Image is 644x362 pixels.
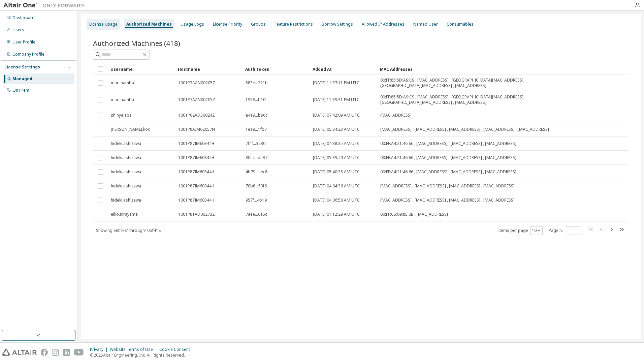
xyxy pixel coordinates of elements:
[111,169,141,175] span: hideki.ashizawa
[213,22,242,27] div: License Priority
[178,80,215,86] span: 1001P7AAN00205Z
[322,22,353,27] div: Borrow Settings
[90,352,194,358] p: © 2025 Altair Engineering, Inc. All Rights Reserved.
[380,127,549,132] span: [MAC_ADDRESS] , [MAC_ADDRESS] , [MAC_ADDRESS] , [MAC_ADDRESS] , [MAC_ADDRESS]
[111,127,150,132] span: [PERSON_NAME].koc
[246,141,265,146] span: 7f4f...3230
[246,169,267,175] span: 4b79...eec8
[178,127,215,132] span: 1001P8AIM62057N
[246,113,267,118] span: a4a9...b96c
[178,183,214,189] span: 1001P87IM60344H
[89,22,118,27] div: License Usage
[380,78,557,88] span: 00:FF:85:5D:A9:C9 , [MAC_ADDRESS] , [GEOGRAPHIC_DATA][MAC_ADDRESS] , [GEOGRAPHIC_DATA][MAC_ADDRES...
[246,80,268,86] span: 883e...221b
[251,22,266,27] div: Groups
[2,349,37,356] img: altair_logo.svg
[111,212,138,217] span: eiko.nirayama
[380,94,557,105] span: 00:FF:85:5D:A9:C9 , [MAC_ADDRESS] , [GEOGRAPHIC_DATA][MAC_ADDRESS] , [GEOGRAPHIC_DATA][MAC_ADDRES...
[12,88,29,93] div: On Prem
[111,141,141,146] span: hideki.ashizawa
[12,39,35,45] div: User Profile
[380,212,448,217] span: 00:FF:C5:09:85:0B , [MAC_ADDRESS]
[313,80,359,86] span: [DATE] 11:37:11 PM UTC
[178,64,240,74] div: Hostname
[90,347,110,352] div: Privacy
[159,347,194,352] div: Cookie Consent
[313,97,359,102] span: [DATE] 11:39:31 PM UTC
[3,2,88,9] img: Altair One
[111,113,132,118] span: shinya.abe
[413,22,438,27] div: Named User
[313,141,360,146] span: [DATE] 04:38:35 AM UTC
[313,155,360,160] span: [DATE] 05:39:49 AM UTC
[313,113,360,118] span: [DATE] 07:42:09 AM UTC
[246,198,267,203] span: 957f...4b19
[246,155,267,160] span: 80c4...da37
[246,97,267,102] span: 1958...b10f
[178,169,214,175] span: 1001P87IM60344H
[549,226,581,235] span: Page n.
[111,198,141,203] span: hideki.ashizawa
[246,183,267,189] span: 70b8...53f6
[110,347,159,352] div: Website Terms of Use
[246,212,267,217] span: 7aee...6a5c
[181,22,204,27] div: Usage Logs
[178,198,214,203] span: 1001P87IM60344H
[313,64,375,74] div: Added At
[63,349,70,356] img: linkedin.svg
[111,155,141,160] span: hideki.ashizawa
[178,141,214,146] span: 1001P87IM60344H
[313,127,360,132] span: [DATE] 05:34:23 AM UTC
[245,64,307,74] div: Auth Token
[380,113,412,118] span: [MAC_ADDRESS]
[380,141,516,146] span: 00:FF:A4:21:46:66 , [MAC_ADDRESS] , [MAC_ADDRESS] , [MAC_ADDRESS]
[110,64,172,74] div: Username
[178,212,215,217] span: 1001P81AD00273Z
[313,169,360,175] span: [DATE] 05:40:38 AM UTC
[178,97,215,102] span: 1001P7AAN00205Z
[380,155,516,160] span: 00:FF:A4:21:46:66 , [MAC_ADDRESS] , [MAC_ADDRESS] , [MAC_ADDRESS]
[178,113,215,118] span: 1001P62AD30024Z
[74,349,84,356] img: youtube.svg
[178,155,214,160] span: 1001P87IM60344H
[12,52,44,57] div: Company Profile
[111,97,134,102] span: mari.namba
[313,198,360,203] span: [DATE] 04:06:58 AM UTC
[380,64,558,74] div: MAC Addresses
[93,38,180,48] span: Authorized Machines (418)
[12,76,32,82] div: Managed
[275,22,313,27] div: Feature Restrictions
[111,80,134,86] span: mari.namba
[126,22,172,27] div: Authorized Machines
[380,198,515,203] span: [MAC_ADDRESS] , [MAC_ADDRESS] , [MAC_ADDRESS] , [MAC_ADDRESS]
[447,22,474,27] div: Consumables
[246,127,267,132] span: 1ea9...1fb7
[362,22,405,27] div: Allowed IP Addresses
[96,228,161,233] span: Showing entries 1 through 10 of 418
[313,183,360,189] span: [DATE] 04:04:36 AM UTC
[532,228,541,233] button: 10
[111,183,141,189] span: hideki.ashizawa
[313,212,360,217] span: [DATE] 01:12:29 AM UTC
[12,27,24,33] div: Users
[52,349,59,356] img: instagram.svg
[4,64,40,70] div: License Settings
[12,15,35,21] div: Dashboard
[380,169,516,175] span: 00:FF:A4:21:46:66 , [MAC_ADDRESS] , [MAC_ADDRESS] , [MAC_ADDRESS]
[41,349,48,356] img: facebook.svg
[380,183,515,189] span: [MAC_ADDRESS] , [MAC_ADDRESS] , [MAC_ADDRESS] , [MAC_ADDRESS]
[498,226,543,235] span: Items per page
